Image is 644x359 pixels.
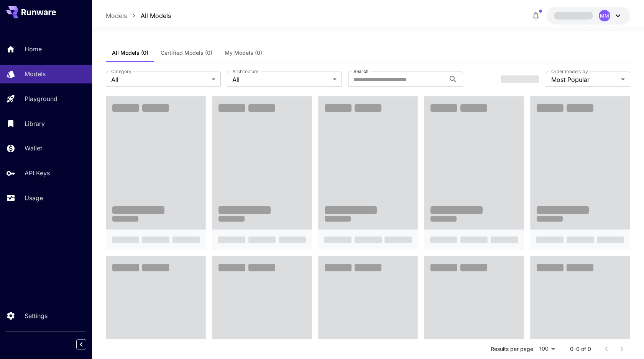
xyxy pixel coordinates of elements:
[25,119,45,128] p: Library
[111,68,131,75] label: Category
[551,75,618,84] span: Most Popular
[536,343,558,354] div: 100
[82,338,92,351] div: Collapse sidebar
[232,75,330,84] span: All
[112,49,148,56] span: All Models (0)
[570,345,591,353] p: 0–0 of 0
[551,68,588,75] label: Order models by
[76,339,86,349] button: Collapse sidebar
[25,168,50,178] p: API Keys
[141,11,171,20] a: All Models
[106,11,171,20] nav: breadcrumb
[547,7,630,24] button: MM
[25,193,43,202] p: Usage
[491,345,533,353] p: Results per page
[225,49,262,56] span: My Models (0)
[25,69,46,78] p: Models
[106,11,127,20] a: Models
[25,144,42,153] p: Wallet
[25,311,48,320] p: Settings
[25,44,42,54] p: Home
[599,10,610,21] div: MM
[232,68,258,75] label: Architecture
[25,94,58,103] p: Playground
[353,68,368,75] label: Search
[111,75,209,84] span: All
[161,49,212,56] span: Certified Models (0)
